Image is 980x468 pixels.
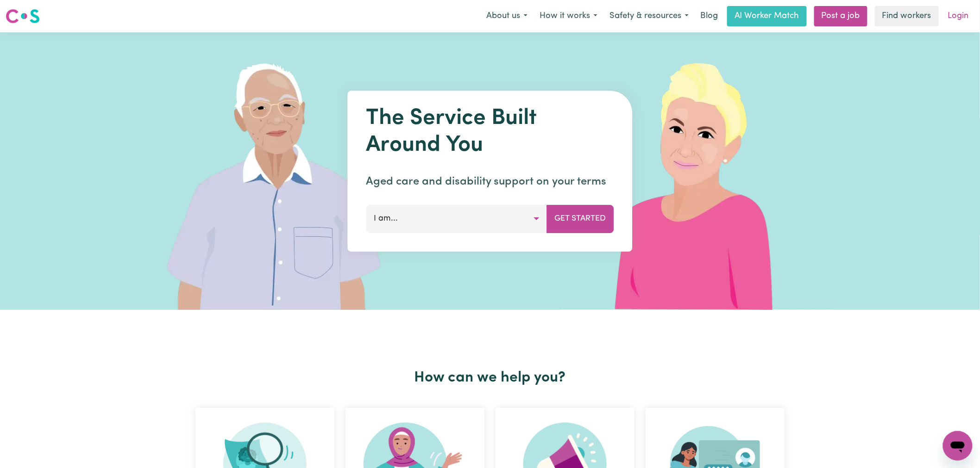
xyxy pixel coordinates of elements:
button: I am... [366,205,547,233]
a: AI Worker Match [727,6,807,26]
iframe: Button to launch messaging window [943,431,973,461]
h1: The Service Built Around You [366,105,614,159]
a: Blog [695,6,723,26]
button: How it works [534,6,603,26]
button: About us [480,6,534,26]
img: Careseekers logo [6,8,40,25]
a: Login [942,6,974,26]
button: Get Started [547,205,614,233]
a: Post a job [814,6,867,26]
h2: How can we help you? [190,369,790,387]
button: Safety & resources [603,6,695,26]
a: Careseekers logo [6,6,40,27]
p: Aged care and disability support on your terms [366,173,614,190]
a: Find workers [875,6,939,26]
